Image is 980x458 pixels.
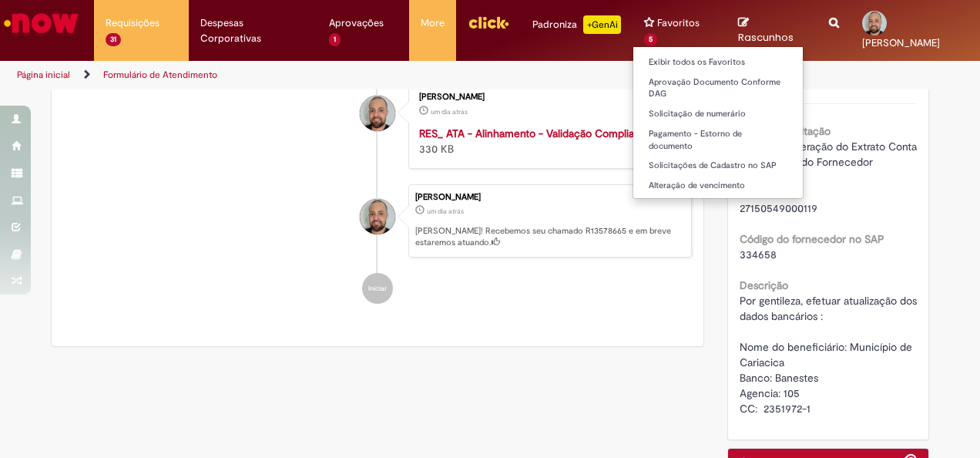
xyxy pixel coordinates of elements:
b: Descrição [740,278,788,292]
span: Cadastro/Alteração do Extrato Conta no Cadastro do Fornecedor [740,140,920,169]
a: RES_ ATA - Alinhamento - Validação Compliance.msg [419,126,674,140]
span: 5 [644,33,657,46]
ul: Trilhas de página [12,61,642,89]
div: 330 KB [419,126,676,157]
div: Pedro Rosa de Moraes [360,96,395,131]
span: More [421,15,445,31]
a: Rascunhos [738,16,806,45]
span: 31 [106,33,121,46]
span: Requisições [106,15,159,31]
p: +GenAi [583,15,621,34]
span: [PERSON_NAME] [862,36,940,49]
span: Rascunhos [738,30,794,45]
ul: Favoritos [633,46,804,199]
span: 27150549000119 [740,201,817,215]
span: Aprovações [329,15,384,31]
a: Solicitação de numerário [633,106,803,123]
p: [PERSON_NAME]! Recebemos seu chamado R13578665 e em breve estaremos atuando. [415,225,683,249]
time: 29/09/2025 17:42:50 [427,207,464,216]
a: Página inicial [17,69,70,81]
a: Alteração de vencimento [633,177,803,194]
span: 1 [329,33,341,46]
span: Despesas Corporativas [200,15,307,46]
img: ServiceNow [2,8,81,39]
div: Padroniza [532,15,621,34]
span: um dia atrás [427,207,464,216]
a: Formulário de Atendimento [103,69,217,81]
div: [PERSON_NAME] [415,193,683,202]
b: Código do fornecedor no SAP [740,232,884,246]
li: Pedro Rosa de Moraes [63,184,692,258]
img: click_logo_yellow_360x200.png [468,11,509,34]
a: Pagamento - Estorno de documento [633,126,803,154]
div: [PERSON_NAME] [419,93,676,102]
span: um dia atrás [431,107,468,116]
span: Por gentileza, efetuar atualização dos dados bancários : Nome do beneficiário: Município de Caria... [740,294,920,416]
a: Exibir todos os Favoritos [633,54,803,71]
a: Solicitações de Cadastro no SAP [633,157,803,174]
div: Pedro Rosa de Moraes [360,199,395,234]
span: Favoritos [657,15,700,31]
a: Aprovação Documento Conforme DAG [633,74,803,103]
span: 334658 [740,248,777,261]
